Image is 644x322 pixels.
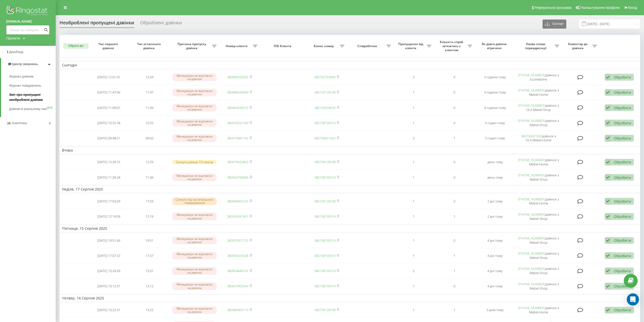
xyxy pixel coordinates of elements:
div: Проекти [6,36,20,41]
div: Обробити [614,238,631,243]
td: 3 години тому [475,85,515,100]
td: дзвінок з Mebel-Home [515,85,562,100]
td: дзвінок з Mebel-Shop [515,116,562,130]
a: 380979423863 [227,160,248,164]
a: [PHONE_NUMBER] [518,197,545,201]
div: Скинуто під час вітального повідомлення [172,197,217,205]
a: 380930425028 [227,253,248,258]
td: дзвінок з OLX Mebel-Home [515,131,562,145]
td: 12:29 [129,155,170,169]
a: 380964039372 [227,105,248,110]
div: Менеджери не відповіли на дзвінок [172,237,217,244]
div: Менеджери не відповіли на дзвінок [172,306,217,314]
td: 0 [434,85,475,100]
td: 11:47 [129,85,170,100]
a: Центр звернень [1,58,56,70]
td: 2 [393,70,434,84]
a: [PHONE_NUMBER] [518,251,545,256]
td: день тому [475,155,515,169]
img: Ringostat logo [6,5,49,18]
div: Необроблені пропущені дзвінки [59,20,134,28]
td: 1 [393,194,434,208]
a: [PHONE_NUMBER] [518,118,545,123]
span: Бізнес номер [309,44,340,48]
a: 380954846102 [227,269,248,273]
td: 0 [434,101,475,115]
a: 380738190314 [314,269,336,273]
div: Обробити [614,269,631,273]
td: 0 [434,70,475,84]
td: 1 [434,209,475,223]
div: Менеджери не відповіли на дзвінок [172,73,217,81]
input: Пошук за номером [6,25,49,34]
a: 380738190314 [314,238,336,243]
a: 380984662105 [227,199,248,203]
span: Кількість спроб зв'язатись з клієнтом [437,40,468,52]
div: Скинуто раніше 10 секунд [172,160,217,164]
td: [DATE] 17:03:29 [89,194,129,208]
span: Вихід [628,6,637,10]
td: [DATE] 10:25:18 [89,116,129,130]
span: Пропущених від клієнта [396,42,427,50]
td: 11:36 [129,170,170,184]
td: 4 дні тому [475,279,515,293]
td: 4 дні тому [475,264,515,278]
div: Обробити [614,199,631,204]
a: [PHONE_NUMBER] [518,306,545,310]
td: 0 [434,116,475,130]
span: Час першого дзвінка [93,42,125,50]
td: [DATE] 12:29:15 [89,155,129,169]
a: 380964796896 [227,175,248,180]
div: Обробити [614,308,631,312]
a: [PHONE_NUMBER] [518,158,545,162]
a: 380970881162 [227,136,248,140]
td: [DATE] 17:07:37 [89,249,129,263]
td: 1 [393,279,434,293]
td: [DATE] 11:47:06 [89,85,129,100]
td: 1 [393,233,434,248]
td: 1 [393,85,434,100]
div: Менеджери не відповіли на дзвінок [172,119,217,127]
td: 10:25 [129,116,170,130]
td: 0 [434,279,475,293]
div: Обробити [614,175,631,180]
div: Менеджери не відповіли на дзвінок [172,252,217,259]
a: 380739128108 [314,160,336,164]
td: 2 [393,131,434,145]
span: Коментар до дзвінка [564,42,592,50]
div: Обробити [614,121,631,125]
td: [DATE] 13:12:21 [89,279,129,293]
td: 3 години тому [475,70,515,84]
td: Сьогодні [59,61,640,69]
a: Журнал дзвінків [9,72,56,81]
td: 0 [434,194,475,208]
div: Обробити [614,214,631,219]
td: дзвінок з Ecomebline [515,70,562,84]
span: Налаштування профілю [580,6,620,10]
span: Дашборд [9,50,23,54]
span: Співробітник [349,44,386,48]
td: дзвінок з Mebel-Home [515,155,562,169]
a: [PHONE_NUMBER] [518,88,545,92]
a: 380685900115 [227,308,248,312]
td: [DATE] 11:36:34 [89,170,129,184]
td: 2 [393,264,434,278]
td: 13:22 [129,303,170,317]
button: Обрати всі [63,43,89,49]
td: 1 [393,101,434,115]
td: 5 годин тому [475,131,515,145]
td: Неділя, 17 Серпня 2025 [59,185,640,193]
td: дзвінок з OLX Mebel-Shop [515,101,562,115]
div: Менеджери не відповіли на дзвінок [172,267,217,275]
td: дзвінок з Mebel-Shop [515,279,562,293]
a: 380637905304 [227,284,248,288]
a: [PHONE_NUMBER] [518,212,545,217]
span: Час останнього дзвінка [133,42,165,50]
td: 2 дні тому [475,194,515,208]
a: 380738190314 [314,253,336,258]
a: [PHONE_NUMBER] [518,236,545,240]
td: 1 [434,303,475,317]
td: 4 години тому [475,101,515,115]
div: Обробити [614,160,631,164]
span: Як довго дзвінок втрачено [479,42,511,50]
